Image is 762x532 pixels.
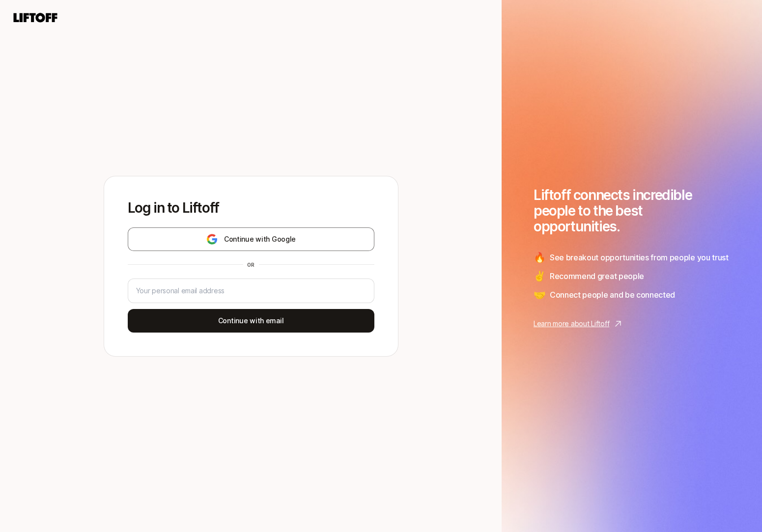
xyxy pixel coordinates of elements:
[550,251,729,264] span: See breakout opportunities from people you trust
[534,250,546,265] span: 🔥
[534,269,546,283] span: ✌️
[534,187,730,234] h1: Liftoff connects incredible people to the best opportunities.
[534,287,546,302] span: 🤝
[550,270,644,282] span: Recommend great people
[128,200,374,216] p: Log in to Liftoff
[136,285,366,297] input: Your personal email address
[534,318,730,330] a: Learn more about Liftoff
[128,309,374,333] button: Continue with email
[534,318,609,330] p: Learn more about Liftoff
[550,288,675,301] span: Connect people and be connected
[128,227,374,251] button: Continue with Google
[243,261,259,269] div: or
[206,233,218,245] img: google-logo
